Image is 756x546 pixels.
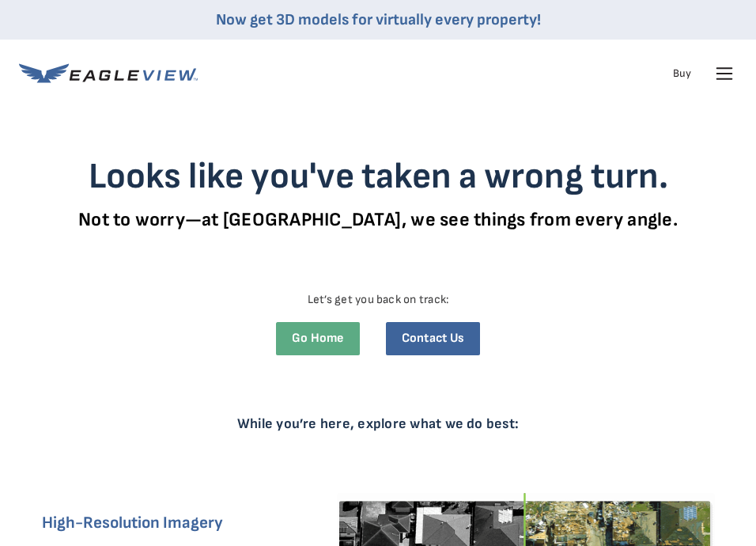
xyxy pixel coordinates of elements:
p: Not to worry—at [GEOGRAPHIC_DATA], we see things from every angle. [12,210,744,229]
a: Contact Us [386,322,480,355]
p: While you’re here, explore what we do best: [24,415,732,434]
h3: Looks like you've taken a wrong turn. [12,155,744,199]
h6: High-Resolution Imagery [42,510,301,537]
a: Go Home [276,322,360,355]
p: Let’s get you back on track: [24,289,732,310]
a: Now get 3D models for virtually every property! [216,10,541,29]
a: Buy [673,63,691,83]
